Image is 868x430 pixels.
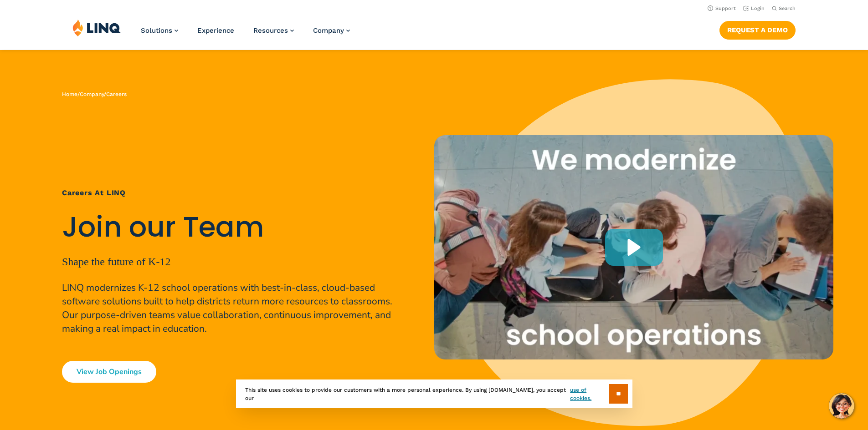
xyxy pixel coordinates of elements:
a: Login [743,5,765,11]
a: View Job Openings [62,361,156,383]
button: Open Search Bar [772,5,796,12]
div: Play [605,229,663,266]
p: Shape the future of K-12 [62,253,399,270]
span: Company [313,26,344,35]
span: / / [62,91,127,97]
span: Solutions [141,26,172,35]
span: Resources [253,26,288,35]
a: Home [62,91,77,97]
span: Careers [106,91,127,97]
h2: Join our Team [62,211,399,243]
span: Search [779,5,796,11]
a: Company [80,91,104,97]
div: This site uses cookies to provide our customers with a more personal experience. By using [DOMAIN... [236,379,632,408]
a: Resources [253,26,294,35]
a: use of cookies. [570,386,609,402]
a: Experience [197,26,234,35]
img: LINQ | K‑12 Software [72,19,121,36]
button: Hello, have a question? Let’s chat. [829,393,854,419]
h1: Careers at LINQ [62,187,399,198]
a: Request a Demo [719,21,796,39]
p: LINQ modernizes K-12 school operations with best-in-class, cloud-based software solutions built t... [62,281,399,335]
a: Solutions [141,26,178,35]
a: Support [708,5,736,11]
nav: Primary Navigation [141,19,350,49]
nav: Button Navigation [719,19,796,39]
a: Company [313,26,350,35]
